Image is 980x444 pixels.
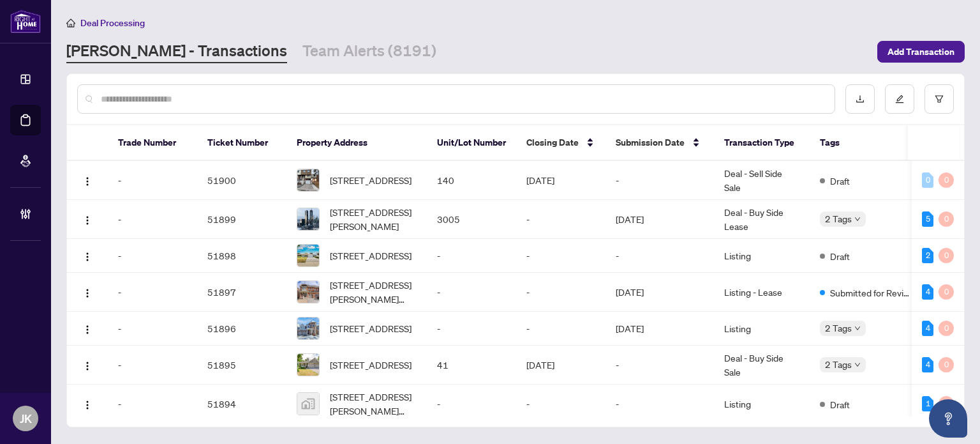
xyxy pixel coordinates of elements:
[939,284,954,300] div: 0
[297,393,319,415] img: thumbnail-img
[108,273,197,312] td: -
[854,216,861,222] span: down
[922,172,933,188] div: 0
[516,125,605,161] th: Closing Date
[197,239,286,273] td: 51898
[77,209,98,229] button: Logo
[714,385,810,424] td: Listing
[714,200,810,239] td: Deal - Buy Side Lease
[108,239,197,273] td: -
[516,312,605,346] td: -
[605,200,714,239] td: [DATE]
[830,174,850,188] span: Draft
[922,284,933,300] div: 4
[605,161,714,200] td: -
[887,42,954,62] span: Add Transaction
[302,40,436,63] a: Team Alerts (8191)
[939,357,954,372] div: 0
[714,273,810,312] td: Listing - Lease
[714,125,810,161] th: Transaction Type
[77,245,98,266] button: Logo
[330,173,412,187] span: [STREET_ADDRESS]
[922,211,933,227] div: 5
[427,200,516,239] td: 3005
[108,125,197,161] th: Trade Number
[297,245,319,266] img: thumbnail-img
[82,400,93,410] img: Logo
[330,358,412,372] span: [STREET_ADDRESS]
[82,288,93,298] img: Logo
[197,312,286,346] td: 51896
[854,362,861,368] span: down
[516,239,605,273] td: -
[330,249,412,263] span: [STREET_ADDRESS]
[427,239,516,273] td: -
[929,399,967,438] button: Open asap
[77,318,98,339] button: Logo
[297,208,319,230] img: thumbnail-img
[427,161,516,200] td: 140
[895,95,904,103] span: edit
[810,125,923,161] th: Tags
[825,321,852,335] span: 2 Tags
[939,321,954,336] div: 0
[82,176,93,187] img: Logo
[82,215,93,226] img: Logo
[605,273,714,312] td: [DATE]
[10,10,41,33] img: logo
[108,312,197,346] td: -
[108,200,197,239] td: -
[427,312,516,346] td: -
[526,135,579,149] span: Closing Date
[830,286,913,300] span: Submitted for Review
[197,125,286,161] th: Ticket Number
[825,211,852,226] span: 2 Tags
[516,273,605,312] td: -
[427,273,516,312] td: -
[77,355,98,375] button: Logo
[605,312,714,346] td: [DATE]
[939,396,954,411] div: 0
[714,161,810,200] td: Deal - Sell Side Sale
[20,410,32,427] span: JK
[939,211,954,227] div: 0
[854,325,861,332] span: down
[714,239,810,273] td: Listing
[108,385,197,424] td: -
[330,205,417,233] span: [STREET_ADDRESS][PERSON_NAME]
[830,397,850,411] span: Draft
[939,172,954,188] div: 0
[108,346,197,385] td: -
[825,357,852,372] span: 2 Tags
[297,169,319,191] img: thumbnail-img
[427,346,516,385] td: 41
[516,161,605,200] td: [DATE]
[82,361,93,371] img: Logo
[616,135,685,149] span: Submission Date
[845,84,875,114] button: download
[935,95,944,103] span: filter
[77,282,98,302] button: Logo
[516,385,605,424] td: -
[297,318,319,339] img: thumbnail-img
[427,385,516,424] td: -
[82,325,93,335] img: Logo
[922,396,933,411] div: 1
[924,84,954,114] button: filter
[856,95,865,103] span: download
[877,41,965,63] button: Add Transaction
[922,248,933,263] div: 2
[77,394,98,414] button: Logo
[197,385,286,424] td: 51894
[197,273,286,312] td: 51897
[516,346,605,385] td: [DATE]
[286,125,427,161] th: Property Address
[605,239,714,273] td: -
[197,346,286,385] td: 51895
[77,170,98,190] button: Logo
[66,19,75,27] span: home
[922,357,933,372] div: 4
[66,40,287,63] a: [PERSON_NAME] - Transactions
[885,84,914,114] button: edit
[197,200,286,239] td: 51899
